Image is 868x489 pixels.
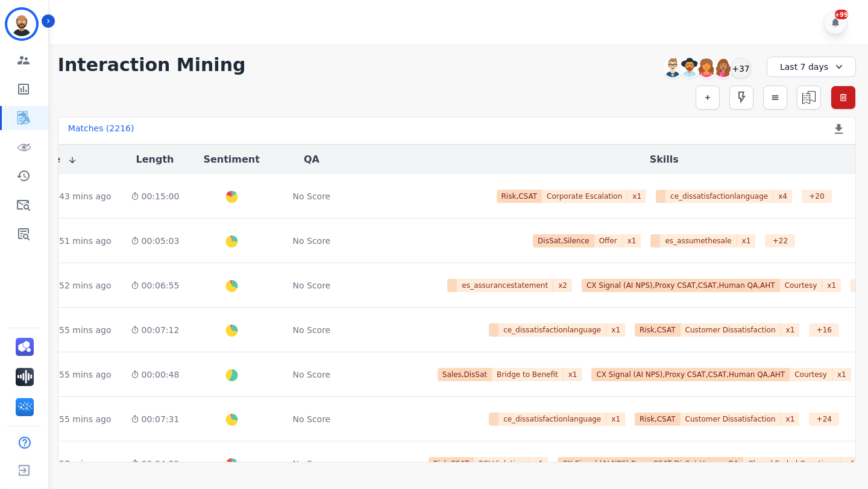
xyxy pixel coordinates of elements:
[533,234,594,248] span: DisSat,Silence
[498,413,606,426] span: ce_dissatisfactionlanguage
[780,279,823,292] span: Courtesy
[293,324,331,336] div: No Score
[781,323,800,337] span: x 1
[293,413,331,425] div: No Score
[591,368,790,381] span: CX Signal (AI NPS),Proxy CSAT,CSAT,Human QA,AHT
[594,234,623,248] span: Offer
[790,368,832,381] span: Courtesy
[809,323,839,337] div: + 16
[293,458,331,470] div: No Score
[743,457,841,470] span: Closed Ended Questions
[529,457,548,470] span: x 1
[553,279,572,292] span: x 2
[304,152,319,167] button: QA
[131,279,180,291] div: 00:06:55
[293,279,331,291] div: No Score
[650,152,679,167] button: Skills
[131,190,180,202] div: 00:15:00
[58,54,246,76] h1: Interaction Mining
[660,234,737,248] span: es_assumethesale
[802,190,832,203] div: + 20
[564,368,582,381] span: x 1
[627,190,646,203] span: x 1
[606,413,625,426] span: x 1
[429,457,474,470] span: Risk,CSAT
[635,323,681,337] span: Risk,CSAT
[293,235,331,247] div: No Score
[681,413,781,426] span: Customer Dissatisfaction
[822,279,841,292] span: x 1
[623,234,641,248] span: x 1
[438,368,492,381] span: Sales,DisSat
[293,190,331,202] div: No Score
[131,369,180,381] div: 00:00:48
[558,457,743,470] span: CX Signal (AI NPS),Proxy CSAT,DisSat,Human QA
[767,57,856,77] div: Last 7 days
[773,190,792,203] span: x 4
[7,10,36,39] img: Bordered avatar
[136,152,174,167] button: Length
[835,10,848,19] div: +99
[635,413,681,426] span: Risk,CSAT
[582,279,780,292] span: CX Signal (AI NPS),Proxy CSAT,CSAT,Human QA,AHT
[492,368,564,381] span: Bridge to Benefit
[131,413,180,425] div: 00:07:31
[498,323,606,337] span: ce_dissatisfactionlanguage
[457,279,553,292] span: es_assurancestatement
[665,190,773,203] span: ce_dissatisfactionlanguage
[293,369,331,381] div: No Score
[765,234,795,248] div: + 22
[681,323,781,337] span: Customer Dissatisfaction
[841,457,860,470] span: x 1
[497,190,542,203] span: Risk,CSAT
[131,324,180,336] div: 00:07:12
[809,413,839,426] div: + 24
[781,413,800,426] span: x 1
[474,457,529,470] span: PCI Violation
[731,58,751,78] div: +37
[737,234,756,248] span: x 1
[832,368,851,381] span: x 1
[131,235,180,247] div: 00:05:03
[68,122,134,139] div: Matches ( 2216 )
[131,458,180,470] div: 00:04:29
[606,323,625,337] span: x 1
[203,152,259,167] button: Sentiment
[542,190,627,203] span: Corporate Escalation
